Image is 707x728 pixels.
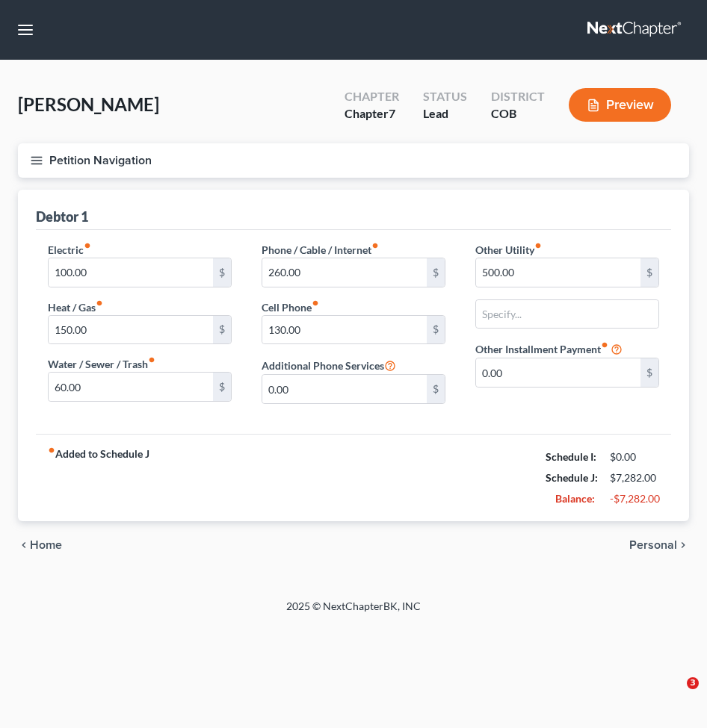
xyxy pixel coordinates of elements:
[213,373,231,401] div: $
[610,470,659,485] div: $7,282.00
[18,539,62,551] button: chevron_left Home
[262,258,427,287] input: --
[555,492,595,505] strong: Balance:
[48,447,149,509] strong: Added to Schedule J
[610,491,659,506] div: -$7,282.00
[569,88,671,122] button: Preview
[476,300,658,329] input: Specify...
[262,356,396,374] label: Additional Phone Services
[427,316,445,344] div: $
[312,299,319,307] i: fiber_manual_record
[640,358,658,387] div: $
[476,358,640,387] input: --
[427,258,445,287] div: $
[656,677,692,713] iframe: Intercom live chat
[629,539,677,551] span: Personal
[427,375,445,403] div: $
[148,356,155,364] i: fiber_manual_record
[48,356,155,372] label: Water / Sewer / Trash
[687,677,699,689] span: 3
[423,88,467,105] div: Status
[371,242,379,249] i: fiber_manual_record
[36,208,88,225] div: Debtor 1
[84,599,623,626] div: 2025 © NextChapterBK, INC
[345,105,399,122] div: Chapter
[262,375,427,403] input: --
[18,539,30,551] i: chevron_left
[30,539,62,551] span: Home
[546,450,596,463] strong: Schedule I:
[640,258,658,287] div: $
[49,316,213,344] input: --
[18,93,159,115] span: [PERSON_NAME]
[601,341,608,349] i: fiber_manual_record
[49,258,213,287] input: --
[629,539,689,551] button: Personal chevron_right
[213,258,231,287] div: $
[610,449,659,464] div: $0.00
[48,447,55,454] i: fiber_manual_record
[546,471,598,484] strong: Schedule J:
[677,539,689,551] i: chevron_right
[96,299,103,307] i: fiber_manual_record
[84,242,91,249] i: fiber_manual_record
[262,316,427,344] input: --
[475,242,542,258] label: Other Utility
[49,373,213,401] input: --
[48,299,103,315] label: Heat / Gas
[389,106,395,120] span: 7
[345,88,399,105] div: Chapter
[262,299,319,315] label: Cell Phone
[491,88,545,105] div: District
[534,242,542,249] i: fiber_manual_record
[476,258,640,287] input: --
[423,105,467,122] div: Lead
[262,242,379,258] label: Phone / Cable / Internet
[48,242,91,258] label: Electric
[18,143,689,178] button: Petition Navigation
[213,316,231,344] div: $
[491,105,545,122] div: COB
[475,341,608,357] label: Other Installment Payment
